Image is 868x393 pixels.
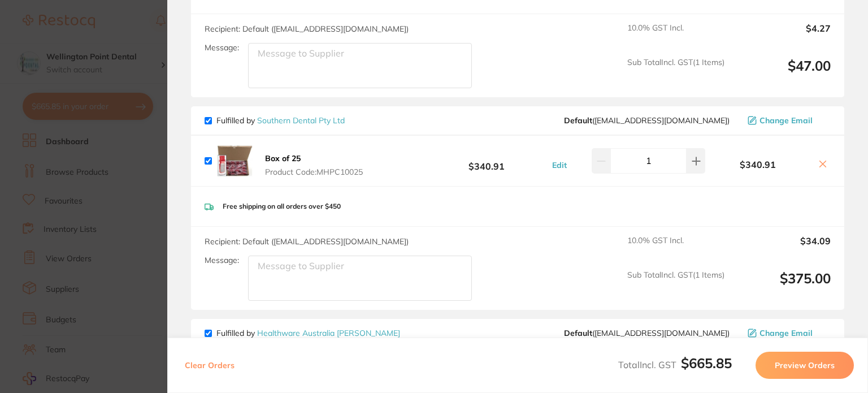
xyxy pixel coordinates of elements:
[216,145,253,177] img: NDFxNWRmdw
[205,236,409,247] span: Recipient: Default ( [EMAIL_ADDRESS][DOMAIN_NAME] )
[744,115,831,126] button: Change Email
[564,115,592,126] b: Default
[216,116,345,125] p: Fulfilled by
[705,159,810,170] b: $340.91
[681,355,732,372] b: $665.85
[734,236,831,261] output: $34.09
[627,58,724,89] span: Sub Total Incl. GST ( 1 Items)
[223,202,341,210] p: Free shipping on all orders over $450
[618,359,732,370] span: Total Incl. GST
[205,256,239,265] label: Message:
[262,153,366,177] button: Box of 25 Product Code:MHPC10025
[627,270,724,301] span: Sub Total Incl. GST ( 1 Items)
[734,270,831,301] output: $375.00
[265,167,363,176] span: Product Code: MHPC10025
[205,43,239,53] label: Message:
[216,329,400,338] p: Fulfilled by
[627,236,724,261] span: 10.0 % GST Incl.
[756,352,854,379] button: Preview Orders
[744,328,831,338] button: Change Email
[549,160,570,170] button: Edit
[265,153,301,163] b: Box of 25
[759,329,813,338] span: Change Email
[564,328,592,338] b: Default
[257,328,400,338] a: Healthware Australia [PERSON_NAME]
[564,116,730,125] span: info@southern-dental.com.au
[205,24,409,34] span: Recipient: Default ( [EMAIL_ADDRESS][DOMAIN_NAME] )
[257,115,345,126] a: Southern Dental Pty Ltd
[181,352,238,379] button: Clear Orders
[734,23,831,48] output: $4.27
[564,329,730,338] span: info@healthwareaustralia.com.au
[424,150,549,171] b: $340.91
[734,58,831,89] output: $47.00
[759,116,813,125] span: Change Email
[627,23,724,48] span: 10.0 % GST Incl.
